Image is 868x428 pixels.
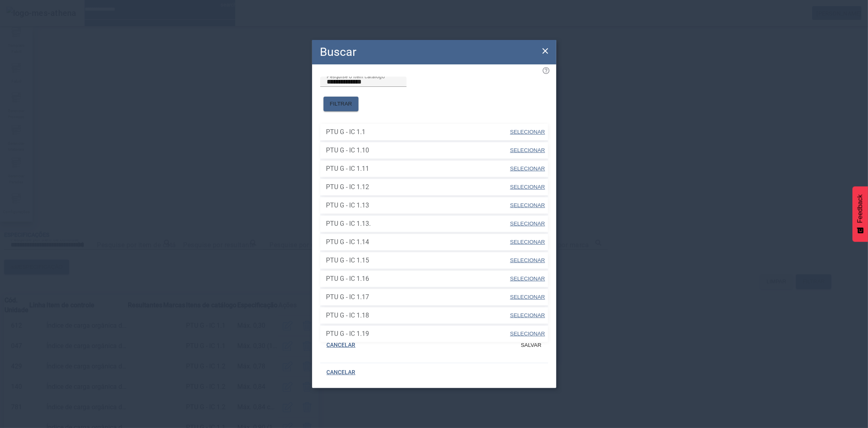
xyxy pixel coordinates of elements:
span: PTU G - IC 1.12 [326,182,509,192]
span: PTU G - IC 1.17 [326,292,509,302]
button: SELECIONAR [509,271,546,286]
span: PTU G - IC 1.15 [326,256,509,265]
span: PTU G - IC 1.19 [326,329,509,339]
span: Feedback [857,194,864,223]
span: PTU G - IC 1.1 [326,127,509,137]
span: SELECIONAR [510,239,545,245]
span: SELECIONAR [510,221,545,227]
span: PTU G - IC 1.10 [326,146,509,155]
button: Feedback - Mostrar pesquisa [853,186,868,242]
button: SELECIONAR [509,216,546,231]
span: SELECIONAR [510,129,545,135]
button: SELECIONAR [509,235,546,249]
button: CANCELAR [320,338,362,353]
span: SELECIONAR [510,294,545,300]
span: PTU G - IC 1.16 [326,274,509,284]
span: CANCELAR [327,341,356,349]
button: SELECIONAR [509,198,546,213]
span: SALVAR [521,341,542,349]
button: SELECIONAR [509,125,546,139]
span: SELECIONAR [510,147,545,153]
span: SELECIONAR [510,165,545,172]
button: SELECIONAR [509,308,546,323]
button: SELECIONAR [509,180,546,194]
button: SELECIONAR [509,161,546,176]
span: SELECIONAR [510,184,545,190]
button: SELECIONAR [509,253,546,268]
span: PTU G - IC 1.11 [326,164,509,174]
span: PTU G - IC 1.18 [326,311,509,320]
span: SELECIONAR [510,257,545,263]
span: SELECIONAR [510,202,545,208]
button: SELECIONAR [509,143,546,158]
span: PTU G - IC 1.14 [326,237,509,247]
span: PTU G - IC 1.13 [326,201,509,210]
span: SELECIONAR [510,276,545,282]
span: SELECIONAR [510,312,545,318]
button: SALVAR [514,338,548,353]
span: PTU G - IC 1.13. [326,219,509,229]
button: SELECIONAR [509,290,546,304]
